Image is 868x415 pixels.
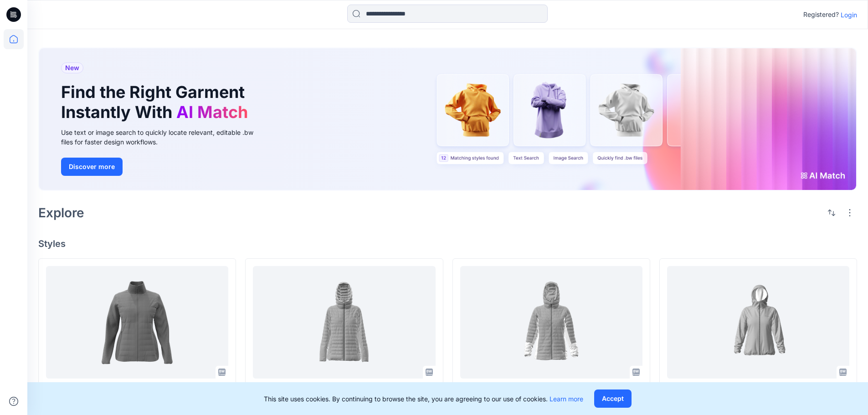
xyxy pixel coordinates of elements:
a: F4W0210850_F24_GLREL_VP1_Thao [460,266,642,379]
a: XL5433_L24L7302_VP1 [46,266,228,379]
button: Discover more [61,158,123,176]
span: New [65,62,79,73]
p: Registered? [803,9,839,20]
h2: Explore [38,205,84,220]
h1: Find the Right Garment Instantly With [61,82,252,122]
a: F4WO21085_F24_GLREL_VP1_Minh [253,266,435,379]
h4: Styles [38,238,857,249]
a: Learn more [550,395,583,403]
span: AI Match [176,102,248,122]
div: Use text or image search to quickly locate relevant, editable .bw files for faster design workflows. [61,128,266,147]
button: Accept [594,389,632,408]
a: F4WO20850_F25_GLREG_VP_UYEN [667,266,849,379]
p: Login [841,10,857,20]
p: This site uses cookies. By continuing to browse the site, you are agreeing to our use of cookies. [264,394,583,404]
